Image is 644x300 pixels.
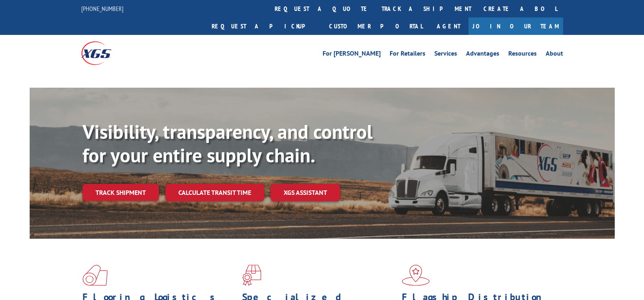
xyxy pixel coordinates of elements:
img: xgs-icon-flagship-distribution-model-red [402,265,430,286]
a: For Retailers [390,50,425,59]
a: [PHONE_NUMBER] [81,4,124,13]
a: Advantages [466,50,499,59]
a: Request a pickup [206,17,323,35]
img: xgs-icon-total-supply-chain-intelligence-red [82,265,108,286]
a: For [PERSON_NAME] [323,50,381,59]
a: Track shipment [82,184,159,201]
a: Join Our Team [468,17,563,35]
a: Agent [429,17,468,35]
a: Calculate transit time [165,184,264,201]
b: Visibility, transparency, and control for your entire supply chain. [82,119,373,168]
img: xgs-icon-focused-on-flooring-red [242,265,261,286]
a: Services [434,50,457,59]
a: XGS ASSISTANT [271,184,340,201]
a: About [546,50,563,59]
a: Resources [508,50,537,59]
a: Customer Portal [323,17,429,35]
